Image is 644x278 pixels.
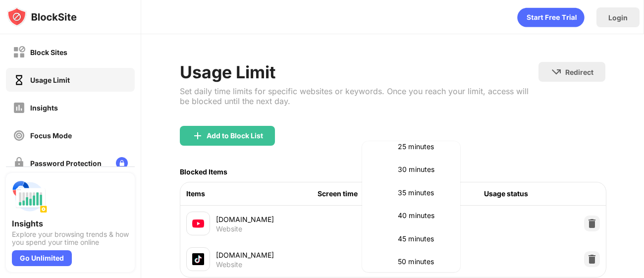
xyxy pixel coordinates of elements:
p: 45 minutes [398,233,448,244]
p: 40 minutes [398,210,448,221]
p: 25 minutes [398,141,448,152]
p: 50 minutes [398,256,448,267]
p: 35 minutes [398,187,448,198]
p: 30 minutes [398,164,448,175]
